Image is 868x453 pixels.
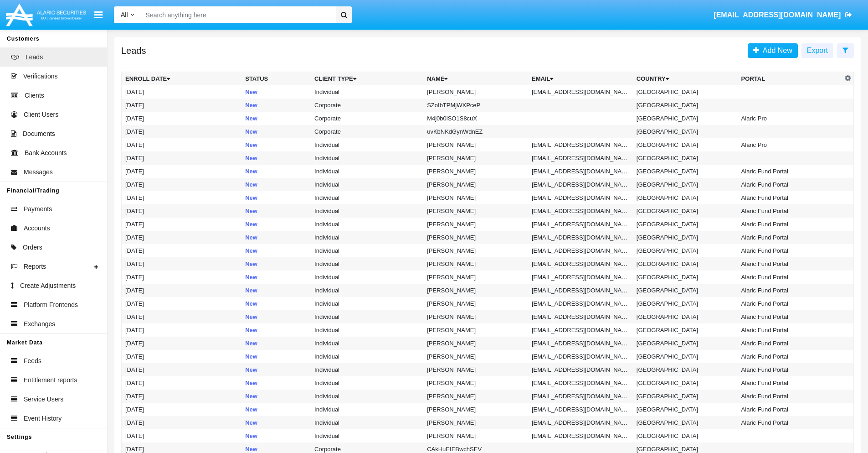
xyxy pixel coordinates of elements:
td: Individual [311,178,423,191]
td: Alaric Fund Portal [738,165,842,178]
td: Individual [311,257,423,271]
td: [GEOGRAPHIC_DATA] [633,390,738,403]
td: New [241,337,311,350]
td: [EMAIL_ADDRESS][DOMAIN_NAME] [528,191,633,204]
td: New [241,218,311,231]
td: Individual [311,403,423,416]
td: Individual [311,323,423,337]
td: [PERSON_NAME] [423,376,528,390]
span: Feeds [24,356,41,366]
td: [EMAIL_ADDRESS][DOMAIN_NAME] [528,218,633,231]
td: New [241,323,311,337]
td: Alaric Fund Portal [738,178,842,191]
td: Individual [311,350,423,363]
td: Individual [311,151,423,165]
td: Alaric Fund Portal [738,403,842,416]
td: [GEOGRAPHIC_DATA] [633,323,738,337]
td: [EMAIL_ADDRESS][DOMAIN_NAME] [528,323,633,337]
td: Alaric Pro [738,138,842,151]
td: [EMAIL_ADDRESS][DOMAIN_NAME] [528,297,633,310]
td: Individual [311,284,423,297]
span: Orders [23,243,42,252]
td: [DATE] [122,350,242,363]
span: Bank Accounts [25,148,67,158]
td: [EMAIL_ADDRESS][DOMAIN_NAME] [528,337,633,350]
td: Individual [311,244,423,257]
td: [DATE] [122,218,242,231]
td: [GEOGRAPHIC_DATA] [633,429,738,443]
td: [GEOGRAPHIC_DATA] [633,125,738,138]
td: [DATE] [122,297,242,310]
td: Corporate [311,112,423,125]
span: Create Adjustments [20,281,76,291]
td: [GEOGRAPHIC_DATA] [633,350,738,363]
td: Alaric Fund Portal [738,376,842,390]
td: Individual [311,376,423,390]
td: New [241,403,311,416]
td: New [241,376,311,390]
th: Enroll Date [122,72,242,86]
td: [EMAIL_ADDRESS][DOMAIN_NAME] [528,244,633,257]
input: Search [141,6,333,23]
td: [GEOGRAPHIC_DATA] [633,271,738,284]
span: Documents [23,129,55,139]
td: [GEOGRAPHIC_DATA] [633,112,738,125]
td: Alaric Fund Portal [738,350,842,363]
td: [PERSON_NAME] [423,284,528,297]
td: New [241,363,311,376]
td: New [241,151,311,165]
td: [EMAIL_ADDRESS][DOMAIN_NAME] [528,363,633,376]
td: [EMAIL_ADDRESS][DOMAIN_NAME] [528,429,633,443]
td: [EMAIL_ADDRESS][DOMAIN_NAME] [528,403,633,416]
td: [GEOGRAPHIC_DATA] [633,257,738,271]
td: New [241,231,311,244]
td: [PERSON_NAME] [423,429,528,443]
td: [PERSON_NAME] [423,323,528,337]
td: [PERSON_NAME] [423,231,528,244]
td: [PERSON_NAME] [423,271,528,284]
th: Name [423,72,528,86]
td: New [241,165,311,178]
span: All [121,11,128,18]
td: [GEOGRAPHIC_DATA] [633,218,738,231]
td: [GEOGRAPHIC_DATA] [633,165,738,178]
td: Corporate [311,99,423,112]
td: [DATE] [122,244,242,257]
td: New [241,85,311,99]
span: Verifications [23,72,57,81]
th: Country [633,72,738,86]
td: [GEOGRAPHIC_DATA] [633,403,738,416]
td: Alaric Fund Portal [738,271,842,284]
span: Add New [759,47,792,54]
td: [EMAIL_ADDRESS][DOMAIN_NAME] [528,138,633,151]
td: [DATE] [122,390,242,403]
td: [DATE] [122,416,242,429]
td: [GEOGRAPHIC_DATA] [633,284,738,297]
td: [DATE] [122,204,242,218]
td: [DATE] [122,257,242,271]
td: [GEOGRAPHIC_DATA] [633,363,738,376]
td: [GEOGRAPHIC_DATA] [633,99,738,112]
span: Payments [24,204,52,214]
td: [GEOGRAPHIC_DATA] [633,310,738,323]
td: New [241,350,311,363]
td: [PERSON_NAME] [423,151,528,165]
td: [DATE] [122,376,242,390]
td: Alaric Fund Portal [738,297,842,310]
td: [PERSON_NAME] [423,191,528,204]
span: Exchanges [24,319,55,329]
td: Alaric Fund Portal [738,257,842,271]
td: [PERSON_NAME] [423,138,528,151]
td: New [241,125,311,138]
td: New [241,310,311,323]
td: [GEOGRAPHIC_DATA] [633,297,738,310]
td: [DATE] [122,138,242,151]
td: New [241,178,311,191]
td: [GEOGRAPHIC_DATA] [633,204,738,218]
td: [DATE] [122,191,242,204]
td: [EMAIL_ADDRESS][DOMAIN_NAME] [528,376,633,390]
td: [GEOGRAPHIC_DATA] [633,151,738,165]
td: New [241,297,311,310]
td: [DATE] [122,323,242,337]
td: [GEOGRAPHIC_DATA] [633,191,738,204]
